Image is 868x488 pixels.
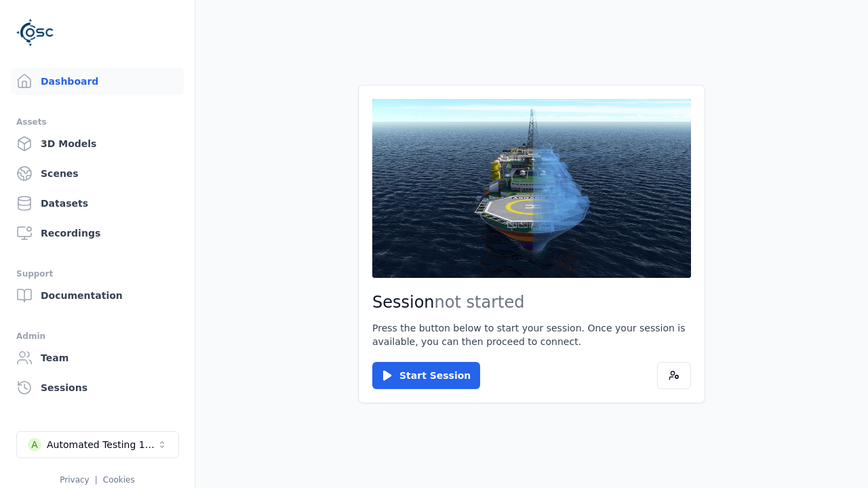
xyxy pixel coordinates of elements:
a: 3D Models [11,130,184,157]
a: Cookies [103,475,135,485]
a: Scenes [11,160,184,187]
a: Documentation [11,282,184,309]
div: Assets [16,114,178,130]
a: Sessions [11,374,184,401]
button: Select a workspace [16,431,179,458]
div: Automated Testing 1 - Playwright [47,438,157,451]
a: Privacy [60,475,89,485]
a: Recordings [11,220,184,247]
span: | [95,475,98,485]
img: Logo [16,14,54,52]
span: not started [435,293,525,312]
a: Team [11,344,184,371]
h2: Session [372,291,691,313]
div: A [28,438,41,451]
div: Support [16,266,178,282]
a: Datasets [11,190,184,217]
button: Start Session [372,362,480,389]
div: Admin [16,328,178,344]
a: Dashboard [11,68,184,95]
p: Press the button below to start your session. Once your session is available, you can then procee... [372,321,691,348]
